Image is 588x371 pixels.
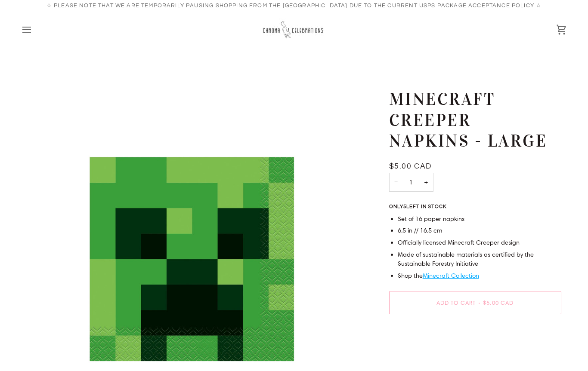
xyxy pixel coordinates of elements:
[389,204,451,209] span: Only left in stock
[389,89,555,152] h1: Minecraft Creeper Napkins - Large
[398,215,561,224] li: Set of 16 paper napkins
[46,2,542,10] p: ☆ Please note that we are temporarily pausing shopping from the [GEOGRAPHIC_DATA] due to the curr...
[389,173,403,192] button: Decrease quantity
[436,299,476,306] span: Add to Cart
[389,291,561,314] button: Add to Cart
[398,238,561,248] li: Officially licensed Minecraft Creeper design
[398,271,561,281] li: Shop the
[403,204,406,209] span: 5
[483,299,514,306] span: $5.00 CAD
[398,226,561,236] li: 6.5 in // 16.5 cm
[389,173,433,192] input: Quantity
[476,299,483,306] span: •
[262,18,326,41] img: Chroma Celebrations
[22,12,47,48] button: Open menu
[423,272,479,279] a: Minecraft Collection
[419,173,433,192] button: Increase quantity
[389,163,432,170] span: $5.00 CAD
[398,250,561,269] li: Made of sustainable materials as certified by the Sustainable Forestry Initiative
